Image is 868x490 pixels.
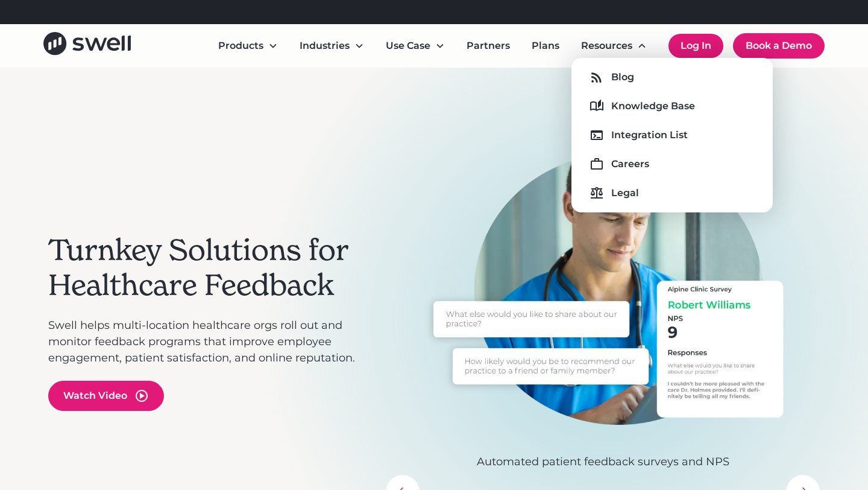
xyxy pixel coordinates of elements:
[611,186,639,200] div: Legal
[376,34,454,58] div: Use Case
[571,34,656,58] div: Resources
[581,39,632,53] div: Resources
[386,39,430,53] div: Use Case
[581,183,763,203] a: Legal
[43,32,131,59] a: home
[48,317,374,366] p: Swell helps multi-location healthcare orgs roll out and monitor feedback programs that improve em...
[209,34,288,58] div: Products
[581,97,763,116] a: Knowledge Base
[386,135,820,470] div: 2 of 3
[581,68,763,87] a: Blog
[522,34,569,58] a: Plans
[581,126,763,145] a: Integration List
[290,34,374,58] div: Industries
[63,389,127,403] div: Watch Video
[48,381,164,411] a: open lightbox
[668,34,723,58] a: Log In
[48,233,374,302] h2: Turnkey Solutions for Healthcare Feedback
[611,99,695,113] div: Knowledge Base
[733,33,825,59] a: Book a Demo
[611,157,649,171] div: Careers
[656,360,868,490] iframe: Chat Widget
[386,454,820,470] p: Automated patient feedback surveys and NPS
[611,70,634,84] div: Blog
[571,58,773,212] nav: Resources
[611,128,688,142] div: Integration List
[218,39,263,53] div: Products
[457,34,520,58] a: Partners
[300,39,350,53] div: Industries
[581,154,763,174] a: Careers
